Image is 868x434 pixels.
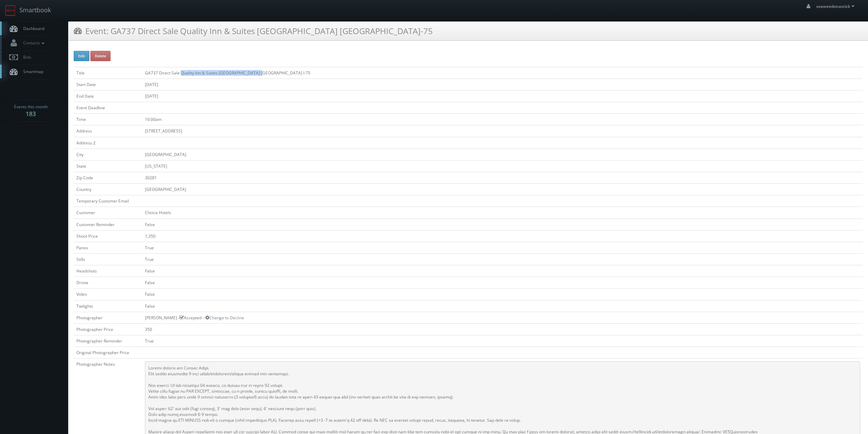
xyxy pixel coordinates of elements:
td: Address 2 [74,137,142,149]
td: 10:00am [142,114,863,125]
td: True [142,253,863,265]
td: Video [74,289,142,300]
td: Headshots [74,265,142,277]
td: False [142,289,863,300]
td: Original Photographer Price [74,347,142,359]
td: True [142,335,863,347]
td: True [142,242,863,253]
td: Country [74,184,142,195]
span: Events this month [14,103,48,110]
td: [STREET_ADDRESS] [142,125,863,137]
td: Twilights [74,300,142,312]
td: Address [74,125,142,137]
td: [GEOGRAPHIC_DATA] [142,149,863,160]
td: [US_STATE] [142,160,863,172]
td: Shoot Price [74,230,142,242]
td: False [142,265,863,277]
td: Customer [74,207,142,219]
td: Drone [74,277,142,289]
button: Delete [90,51,111,61]
td: False [142,277,863,289]
span: Dashboard [20,26,44,31]
td: Stills [74,253,142,265]
td: False [142,219,863,230]
span: Smartmap [20,69,43,74]
td: Start Date [74,79,142,90]
strong: 183 [26,110,36,118]
td: Event Deadline [74,102,142,114]
td: Temporary Customer Email [74,195,142,207]
td: [PERSON_NAME] - Accepted -- [142,312,863,323]
button: Edit [74,51,89,61]
td: 350 [142,323,863,335]
td: City [74,149,142,160]
td: False [142,300,863,312]
img: smartbook-logo.png [5,5,16,16]
td: Choice Hotels [142,207,863,219]
td: Panos [74,242,142,253]
span: Contacts [20,40,46,46]
td: GA737 Direct Sale Quality Inn & Suites [GEOGRAPHIC_DATA] [GEOGRAPHIC_DATA] I-75 [142,67,863,79]
td: 30281 [142,172,863,183]
h3: Event: GA737 Direct Sale Quality Inn & Suites [GEOGRAPHIC_DATA] [GEOGRAPHIC_DATA]-75 [74,25,433,37]
td: End Date [74,90,142,102]
span: seaweedonastick [816,3,856,9]
td: 1,350 [142,230,863,242]
td: Photographer Price [74,323,142,335]
td: Photographer [74,312,142,323]
td: [DATE] [142,79,863,90]
td: [DATE] [142,90,863,102]
td: Time [74,114,142,125]
td: [GEOGRAPHIC_DATA] [142,184,863,195]
td: Customer Reminder [74,219,142,230]
td: State [74,160,142,172]
td: Title [74,67,142,79]
a: Change to Decline [205,315,244,321]
td: Photographer Reminder [74,335,142,347]
span: Bids [20,54,31,60]
td: Zip Code [74,172,142,183]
